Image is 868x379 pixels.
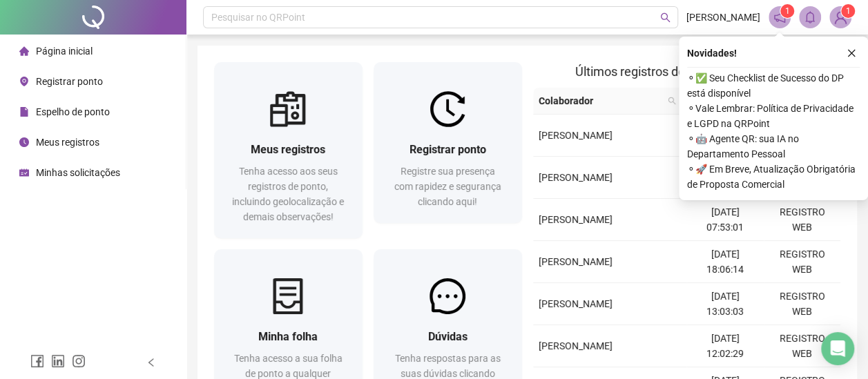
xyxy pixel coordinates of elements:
span: file [19,107,29,117]
a: Registrar pontoRegistre sua presença com rapidez e segurança clicando aqui! [374,62,522,223]
span: left [146,358,156,367]
span: Últimos registros de ponto sincronizados [575,64,798,79]
span: [PERSON_NAME] [539,130,613,141]
span: search [668,97,676,105]
span: clock-circle [19,137,29,147]
span: facebook [30,354,44,368]
span: search [665,90,679,111]
td: [DATE] 13:03:03 [686,283,763,325]
span: Dúvidas [428,330,467,343]
span: ⚬ 🚀 Em Breve, Atualização Obrigatória de Proposta Comercial [687,162,860,192]
span: Colaborador [539,93,662,108]
span: [PERSON_NAME] [539,172,613,183]
img: 83984 [830,7,851,28]
span: notification [773,11,786,23]
td: REGISTRO WEB [764,283,840,325]
td: [DATE] 18:06:14 [686,241,763,283]
span: Página inicial [36,46,93,57]
span: [PERSON_NAME] [539,256,613,267]
span: search [660,12,671,23]
td: [DATE] 12:02:29 [686,325,763,367]
span: Minha folha [258,330,318,343]
span: ⚬ Vale Lembrar: Política de Privacidade e LGPD na QRPoint [687,101,860,131]
td: [DATE] 07:53:01 [686,199,763,241]
span: close [847,48,856,58]
sup: Atualize o seu contato no menu Meus Dados [841,4,855,18]
span: Minhas solicitações [36,167,120,178]
a: Meus registrosTenha acesso aos seus registros de ponto, incluindo geolocalização e demais observa... [214,62,363,238]
span: Registre sua presença com rapidez e segurança clicando aqui! [394,166,501,207]
span: home [19,46,29,56]
span: Registrar ponto [409,143,486,156]
span: Meus registros [36,137,99,148]
span: Meus registros [251,143,325,156]
span: Espelho de ponto [36,106,110,117]
span: instagram [72,354,86,368]
td: REGISTRO WEB [764,325,840,367]
span: 1 [785,6,790,16]
div: Open Intercom Messenger [821,332,854,365]
span: 1 [846,6,851,16]
span: [PERSON_NAME] [539,298,613,309]
span: ⚬ ✅ Seu Checklist de Sucesso do DP está disponível [687,70,860,101]
span: linkedin [51,354,65,368]
span: [PERSON_NAME] [539,340,613,351]
span: schedule [19,168,29,177]
sup: 1 [780,4,794,18]
span: environment [19,77,29,86]
span: bell [804,11,816,23]
span: ⚬ 🤖 Agente QR: sua IA no Departamento Pessoal [687,131,860,162]
span: Tenha acesso aos seus registros de ponto, incluindo geolocalização e demais observações! [232,166,344,222]
td: REGISTRO WEB [764,199,840,241]
span: [PERSON_NAME] [686,10,760,25]
span: Registrar ponto [36,76,103,87]
span: Novidades ! [687,46,737,61]
td: REGISTRO WEB [764,241,840,283]
span: [PERSON_NAME] [539,214,613,225]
